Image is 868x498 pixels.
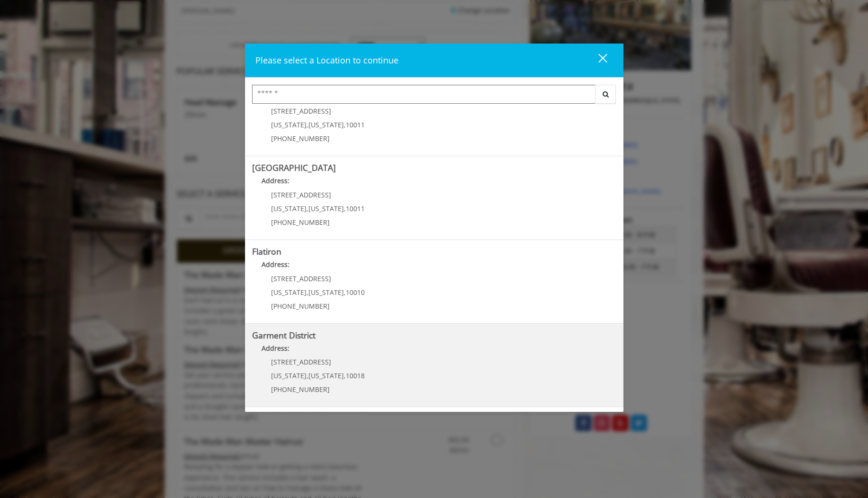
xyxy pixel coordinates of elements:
div: close dialog [587,53,606,67]
b: Address: [262,260,289,269]
b: Garment District [252,329,316,341]
b: Address: [262,344,289,353]
span: [PHONE_NUMBER] [271,385,330,394]
span: [PHONE_NUMBER] [271,134,330,143]
span: [US_STATE] [308,288,344,297]
span: [US_STATE] [271,288,307,297]
span: 10018 [346,371,365,380]
b: Address: [262,176,289,185]
input: Search Center [252,85,596,104]
span: , [344,204,346,213]
span: , [344,371,346,380]
span: [PHONE_NUMBER] [271,218,330,227]
span: [US_STATE] [271,120,307,129]
span: [US_STATE] [308,204,344,213]
b: Flatiron [252,246,281,257]
button: close dialog [581,51,613,70]
span: [US_STATE] [308,120,344,129]
span: Please select a Location to continue [255,54,398,66]
span: [US_STATE] [271,204,307,213]
span: 10011 [346,120,365,129]
span: , [344,288,346,297]
span: 10011 [346,204,365,213]
span: , [307,204,308,213]
span: [STREET_ADDRESS] [271,274,331,283]
span: [PHONE_NUMBER] [271,302,330,311]
span: , [344,120,346,129]
b: [GEOGRAPHIC_DATA] [252,162,336,173]
span: , [307,371,308,380]
span: [STREET_ADDRESS] [271,190,331,199]
span: [US_STATE] [271,371,307,380]
i: Search button [600,91,611,98]
span: [STREET_ADDRESS] [271,107,331,116]
span: [STREET_ADDRESS] [271,357,331,366]
span: [US_STATE] [308,371,344,380]
span: 10010 [346,288,365,297]
span: , [307,120,308,129]
span: , [307,288,308,297]
div: Center Select [252,85,616,108]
